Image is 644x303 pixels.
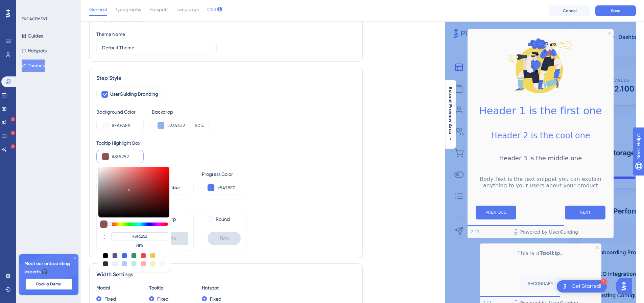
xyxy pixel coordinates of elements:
input: % [193,121,200,130]
div: Hotspot [202,284,246,292]
button: Themes [22,60,45,72]
div: Step Progress Indicator [96,170,194,178]
h1: Header 1 is the first one [473,105,608,117]
span: General [89,5,107,14]
button: Hotspots [22,45,47,57]
button: Book a Demo [26,279,72,289]
button: Cancel [549,5,590,16]
div: Box [208,232,241,245]
div: Theme Name [96,30,125,38]
label: Fixed [157,295,169,303]
span: Extend Preview Area [448,87,453,134]
span: Cancel [563,8,577,14]
div: Step 2 of 3 [471,229,479,235]
img: launcher-image-alternative-text [561,282,569,290]
span: Need Help? [16,2,42,10]
label: Fixed [104,295,116,303]
div: Backdrop [152,108,210,116]
p: This is a [485,249,596,258]
div: Background Color [96,108,144,116]
button: Previous [476,206,516,219]
div: Tooltip Highlight Box [96,139,356,147]
span: CSS [207,5,216,14]
iframe: UserGuiding AI Assistant Launcher [616,276,636,297]
span: Save [611,8,620,14]
button: Save [595,5,636,16]
span: Powered by UserGuiding [520,228,578,236]
img: Modal Media [507,32,574,99]
span: Meet our onboarding experts 🎧 [24,260,73,276]
button: Guides [22,30,43,42]
h3: Header 3 is the middle one [473,155,608,162]
span: Hotspots [149,5,168,14]
div: Modal [96,284,141,292]
div: Get Started! [572,283,601,290]
span: Book a Demo [36,281,61,287]
button: Extend Preview Area [445,87,456,142]
label: % [191,121,204,130]
b: Tooltip. [540,250,562,256]
span: UserGuiding Branding [110,90,158,98]
div: Close Preview [596,246,599,249]
div: Tooltip [149,284,194,292]
span: Typography [115,5,141,14]
div: Open Get Started! checklist, remaining modules: 1 [557,280,607,293]
div: Box Roundness [96,201,356,209]
label: Fixed [210,295,221,303]
div: Footer [468,226,614,238]
div: Box [155,232,188,245]
div: Progress Color [202,170,249,178]
span: Number [163,184,180,192]
button: Next [565,206,605,219]
button: SECONDARY [520,277,561,290]
label: HEX [111,243,168,249]
p: Body Text is the text snippet you can explain anything to your users about your product [473,176,608,189]
label: Round [216,215,230,223]
div: Step Style [96,74,356,82]
input: Theme Name [102,44,211,51]
div: Close Preview [608,32,611,34]
div: ENGAGEMENT [22,16,47,22]
span: Language [176,5,199,14]
h2: Header 2 is the cool one [473,131,608,140]
div: 1 [601,279,607,285]
div: Width Settings [96,271,356,279]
